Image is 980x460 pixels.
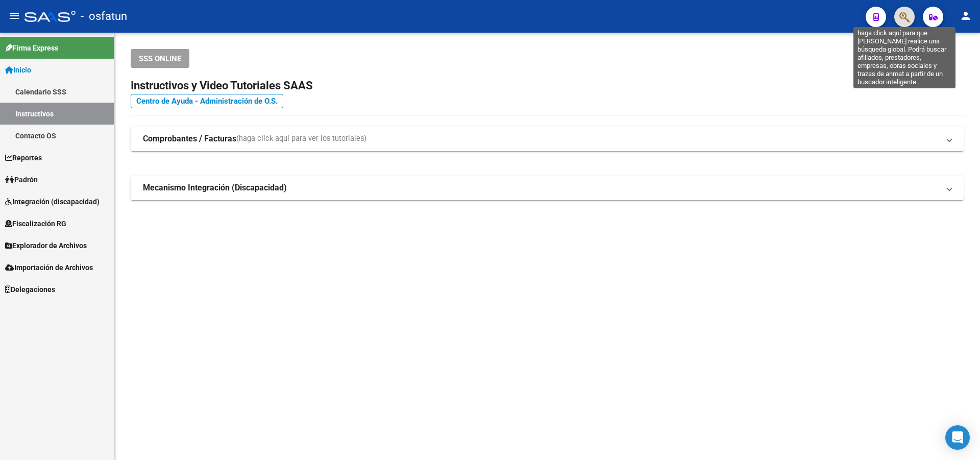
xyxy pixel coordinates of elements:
[5,218,66,229] span: Fiscalización RG
[131,94,283,108] a: Centro de Ayuda - Administración de O.S.
[139,54,181,63] span: SSS ONLINE
[5,196,100,207] span: Integración (discapacidad)
[131,76,964,95] h2: Instructivos y Video Tutoriales SAAS
[960,10,972,22] mat-icon: person
[131,49,189,68] button: SSS ONLINE
[5,262,93,273] span: Importación de Archivos
[5,152,42,163] span: Reportes
[5,240,87,251] span: Explorador de Archivos
[5,284,55,295] span: Delegaciones
[8,10,20,22] mat-icon: menu
[5,64,31,76] span: Inicio
[5,42,58,54] span: Firma Express
[81,5,127,28] span: - osfatun
[236,133,366,144] span: (haga click aquí para ver los tutoriales)
[131,176,964,200] mat-expansion-panel-header: Mecanismo Integración (Discapacidad)
[131,127,964,151] mat-expansion-panel-header: Comprobantes / Facturas(haga click aquí para ver los tutoriales)
[143,182,287,193] strong: Mecanismo Integración (Discapacidad)
[945,425,970,450] div: Open Intercom Messenger
[5,174,38,185] span: Padrón
[143,133,236,144] strong: Comprobantes / Facturas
